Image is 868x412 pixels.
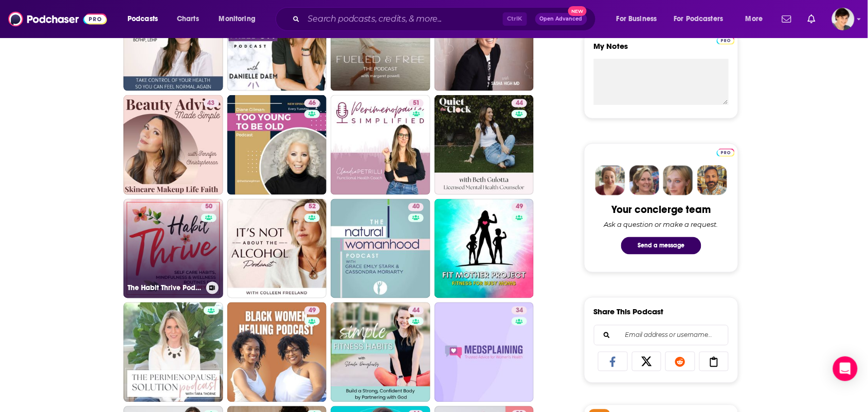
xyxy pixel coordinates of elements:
span: For Podcasters [674,12,724,26]
a: 43 [204,99,219,108]
span: 50 [205,202,212,212]
a: 44 [512,99,527,108]
a: Pro website [717,147,735,157]
span: 34 [516,306,523,316]
span: 49 [309,306,316,316]
span: Monitoring [219,12,256,26]
a: Charts [170,11,205,27]
a: 49 [304,307,320,315]
button: open menu [667,11,738,27]
img: Podchaser Pro [717,149,735,157]
span: Logged in as bethwouldknow [832,8,855,30]
div: Search followers [594,325,729,346]
img: Sydney Profile [595,166,625,195]
a: 46 [304,99,320,108]
button: Open AdvancedNew [535,13,587,25]
a: 49 [512,203,527,211]
a: 50 [201,203,216,211]
span: 44 [516,98,523,109]
a: 40 [331,199,430,299]
img: User Profile [832,8,855,30]
input: Email address or username... [603,326,720,345]
input: Search podcasts, credits, & more... [304,11,503,27]
span: 49 [516,202,523,212]
button: Show profile menu [832,8,855,30]
a: 43 [123,95,223,195]
img: Podchaser Pro [717,37,735,45]
span: 44 [412,306,420,316]
span: 51 [413,98,420,109]
span: More [746,12,763,26]
img: Podchaser - Follow, Share and Rate Podcasts [8,9,107,29]
a: 40 [408,203,424,211]
a: 49 [227,302,327,402]
a: 51 [409,99,424,108]
button: Send a message [621,237,701,255]
a: 51 [331,95,430,195]
button: open menu [120,11,171,27]
a: Share on X/Twitter [632,352,662,371]
span: Ctrl K [503,12,527,26]
a: 44 [408,307,424,315]
div: Your concierge team [612,204,711,217]
span: Podcasts [128,12,158,26]
a: 49 [435,199,534,299]
img: Jules Profile [663,166,693,195]
img: Jon Profile [697,166,727,195]
span: For Business [617,12,657,26]
button: open menu [212,11,269,27]
div: Open Intercom Messenger [833,356,858,381]
span: New [568,6,587,16]
span: 40 [412,202,420,212]
h3: The Habit Thrive Podcast ~ Self Care Habits, Mindfulness & Wellness Routines for Women 50 & Beyond [128,284,202,293]
h3: Share This Podcast [594,307,664,317]
a: Show notifications dropdown [778,10,795,28]
span: 52 [309,202,316,212]
a: Copy Link [699,352,729,371]
span: 43 [208,98,215,109]
a: 52 [304,203,320,211]
span: 46 [309,98,316,109]
a: Pro website [717,35,735,45]
span: Charts [177,12,199,26]
a: Share on Facebook [598,352,628,371]
a: 50The Habit Thrive Podcast ~ Self Care Habits, Mindfulness & Wellness Routines for Women 50 & Beyond [123,199,223,299]
div: Search podcasts, credits, & more... [285,7,606,31]
a: 34 [512,307,527,315]
a: 34 [435,302,534,402]
a: 44 [435,95,534,195]
button: open menu [609,11,670,27]
button: open menu [738,11,776,27]
a: 52 [227,199,327,299]
img: Barbara Profile [629,166,659,195]
a: 46 [227,95,327,195]
a: 44 [331,302,430,402]
div: Ask a question or make a request. [604,221,718,229]
label: My Notes [594,41,729,59]
span: Open Advanced [540,16,583,22]
a: Share on Reddit [665,352,695,371]
a: Show notifications dropdown [804,10,820,28]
